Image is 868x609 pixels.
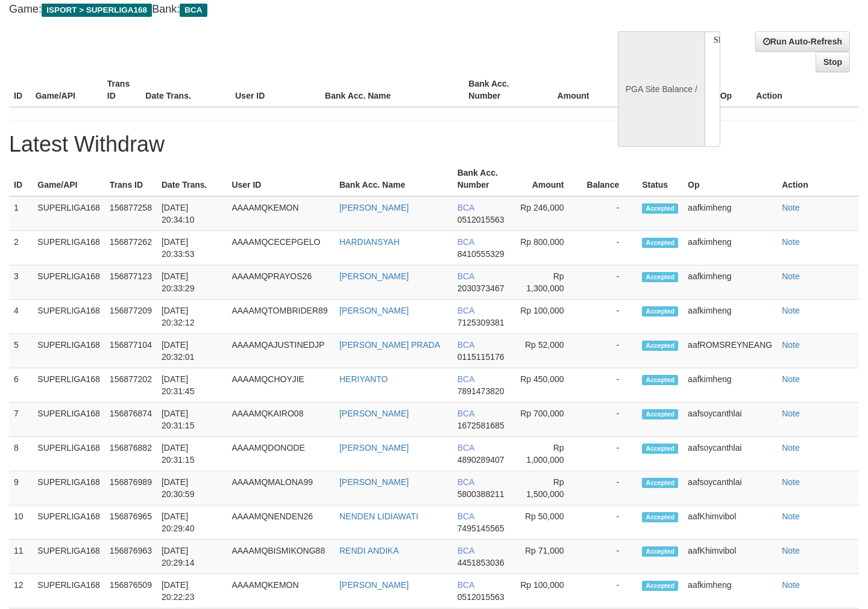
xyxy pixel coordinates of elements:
a: Note [782,340,800,350]
td: [DATE] 20:33:53 [157,231,227,265]
td: - [582,574,638,608]
td: AAAAMQAJUSTINEDJP [227,334,335,368]
span: BCA [458,203,474,212]
span: Accepted [642,546,678,557]
td: 156877202 [105,368,157,403]
td: 12 [9,574,33,608]
td: [DATE] 20:31:45 [157,368,227,403]
span: 7891473820 [458,386,505,396]
span: Accepted [642,444,678,454]
span: BCA [458,374,474,384]
td: [DATE] 20:29:40 [157,505,227,540]
td: - [582,196,638,231]
td: aafkimheng [683,196,777,231]
td: Rp 1,000,000 [512,437,582,471]
a: Note [782,477,800,487]
td: aafkimheng [683,368,777,403]
td: Rp 1,300,000 [512,265,582,300]
td: Rp 246,000 [512,196,582,231]
td: AAAAMQCECEPGELO [227,231,335,265]
span: BCA [458,580,474,590]
td: SUPERLIGA168 [33,505,105,540]
td: aafkimheng [683,265,777,300]
span: 0115115176 [458,352,505,362]
td: Rp 52,000 [512,334,582,368]
a: Note [782,306,800,315]
a: Note [782,409,800,418]
td: Rp 100,000 [512,300,582,334]
td: [DATE] 20:22:23 [157,574,227,608]
th: Date Trans. [140,73,230,107]
td: Rp 50,000 [512,505,582,540]
span: Accepted [642,581,678,591]
th: Status [637,162,683,196]
a: [PERSON_NAME] [339,477,409,487]
td: AAAAMQKAIRO08 [227,403,335,437]
h4: Game: Bank: [9,4,567,16]
td: AAAAMQDONODE [227,437,335,471]
td: [DATE] 20:30:59 [157,471,227,505]
td: aafkimheng [683,231,777,265]
span: 4890289407 [458,455,505,465]
td: 156876509 [105,574,157,608]
a: [PERSON_NAME] [339,443,409,453]
td: AAAAMQKEMON [227,196,335,231]
span: 0512015563 [458,215,505,224]
td: Rp 1,500,000 [512,471,582,505]
a: RENDI ANDIKA [339,546,399,555]
td: - [582,403,638,437]
td: Rp 450,000 [512,368,582,403]
td: 3 [9,265,33,300]
td: aafROMSREYNEANG [683,334,777,368]
td: SUPERLIGA168 [33,540,105,574]
td: SUPERLIGA168 [33,265,105,300]
a: NENDEN LIDIAWATI [339,512,418,521]
span: BCA [458,512,474,521]
span: BCA [458,443,474,453]
th: Action [777,162,859,196]
th: Game/API [33,162,105,196]
td: - [582,471,638,505]
span: Accepted [642,409,678,419]
td: 5 [9,334,33,368]
td: AAAAMQMALONA99 [227,471,335,505]
th: Amount [512,162,582,196]
td: 4 [9,300,33,334]
a: Note [782,580,800,590]
th: Bank Acc. Name [320,73,464,107]
td: aafKhimvibol [683,505,777,540]
a: [PERSON_NAME] [339,203,409,212]
a: [PERSON_NAME] [339,580,409,590]
a: HARDIANSYAH [339,237,400,247]
span: 4451853036 [458,558,505,567]
th: Game/API [31,73,102,107]
th: Op [715,73,752,107]
td: SUPERLIGA168 [33,471,105,505]
th: Bank Acc. Name [335,162,453,196]
th: ID [9,73,31,107]
span: 7125309381 [458,318,505,327]
td: 11 [9,540,33,574]
th: Trans ID [105,162,157,196]
span: 7495145565 [458,524,505,533]
span: Accepted [642,306,678,317]
td: - [582,437,638,471]
span: Accepted [642,341,678,351]
span: BCA [458,306,474,315]
a: [PERSON_NAME] [339,306,409,315]
td: Rp 700,000 [512,403,582,437]
span: Accepted [642,375,678,385]
td: aafkimheng [683,300,777,334]
td: - [582,505,638,540]
a: Note [782,271,800,281]
td: SUPERLIGA168 [33,368,105,403]
td: 156876874 [105,403,157,437]
td: [DATE] 20:33:29 [157,265,227,300]
th: User ID [230,73,320,107]
td: SUPERLIGA168 [33,334,105,368]
td: - [582,540,638,574]
div: PGA Site Balance / [618,31,705,147]
span: 8410555329 [458,249,505,259]
td: 156876963 [105,540,157,574]
th: Bank Acc. Number [464,73,535,107]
